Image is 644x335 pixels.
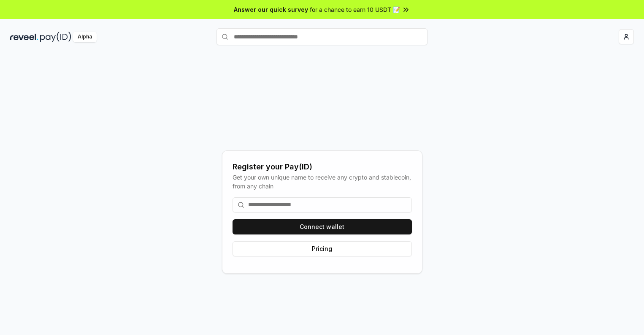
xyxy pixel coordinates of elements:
span: Answer our quick survey [234,5,308,14]
div: Alpha [73,32,97,42]
img: pay_id [40,32,71,42]
button: Pricing [233,241,412,256]
div: Register your Pay(ID) [233,161,412,173]
div: Get your own unique name to receive any crypto and stablecoin, from any chain [233,173,412,191]
img: reveel_dark [10,32,38,42]
span: for a chance to earn 10 USDT 📝 [310,5,400,14]
button: Connect wallet [233,219,412,234]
